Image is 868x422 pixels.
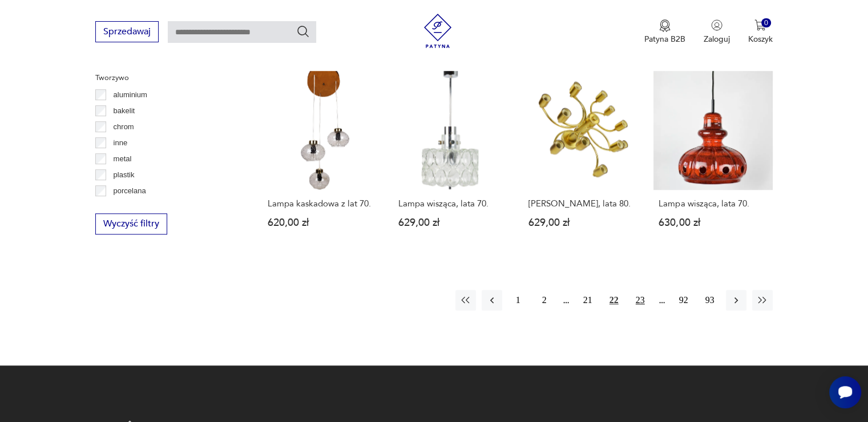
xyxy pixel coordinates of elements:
[659,199,767,209] h3: Lampa wisząca, lata 70.
[114,137,128,149] p: inne
[523,71,642,250] a: Lampa Leola, lata 80.[PERSON_NAME], lata 80.629,00 zł
[393,71,512,250] a: Lampa wisząca, lata 70.Lampa wisząca, lata 70.629,00 zł
[754,19,766,31] img: Ikona koszyka
[829,376,861,408] iframe: Smartsupp widget button
[114,105,135,117] p: bakelit
[604,290,624,310] button: 22
[114,89,147,101] p: aluminium
[95,29,159,37] a: Sprzedawaj
[296,25,310,38] button: Szukaj
[644,19,685,45] button: Patyna B2B
[644,19,685,45] a: Ikona medaluPatyna B2B
[700,290,720,310] button: 93
[421,14,455,48] img: Patyna - sklep z meblami i dekoracjami vintage
[630,290,651,310] button: 23
[263,71,381,250] a: Lampa kaskadowa z lat 70.Lampa kaskadowa z lat 70.620,00 zł
[268,199,376,209] h3: Lampa kaskadowa z lat 70.
[704,34,730,45] p: Zaloguj
[95,213,167,234] button: Wyczyść filtry
[114,121,134,133] p: chrom
[748,19,773,45] button: 0Koszyk
[398,199,507,209] h3: Lampa wisząca, lata 70.
[528,218,637,228] p: 629,00 zł
[711,19,722,31] img: Ikonka użytkownika
[114,185,146,197] p: porcelana
[114,169,135,181] p: plastik
[659,19,671,32] img: Ikona medalu
[748,34,773,45] p: Koszyk
[95,21,159,42] button: Sprzedawaj
[761,18,771,28] div: 0
[508,290,528,310] button: 1
[673,290,694,310] button: 92
[644,34,685,45] p: Patyna B2B
[114,153,132,165] p: metal
[398,218,507,228] p: 629,00 zł
[528,199,637,209] h3: [PERSON_NAME], lata 80.
[95,71,235,84] p: Tworzywo
[659,218,767,228] p: 630,00 zł
[704,19,730,45] button: Zaloguj
[578,290,598,310] button: 21
[114,201,138,213] p: porcelit
[653,71,772,250] a: Lampa wisząca, lata 70.Lampa wisząca, lata 70.630,00 zł
[534,290,555,310] button: 2
[268,218,376,228] p: 620,00 zł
